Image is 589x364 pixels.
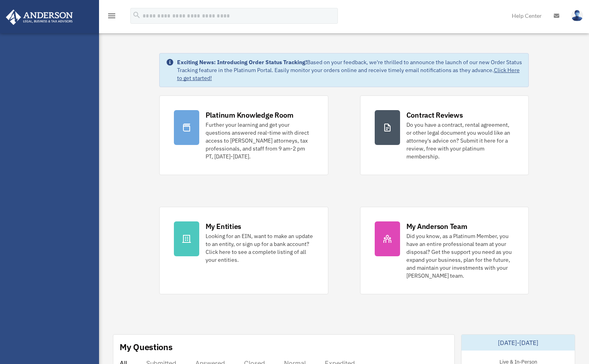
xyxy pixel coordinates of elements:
div: Did you know, as a Platinum Member, you have an entire professional team at your disposal? Get th... [406,232,515,280]
div: Do you have a contract, rental agreement, or other legal document you would like an attorney's ad... [406,121,515,160]
i: search [132,11,141,19]
strong: Exciting News: Introducing Order Status Tracking! [177,59,307,66]
i: menu [107,11,116,21]
div: My Anderson Team [406,221,467,231]
img: User Pic [571,10,583,21]
div: Looking for an EIN, want to make an update to an entity, or sign up for a bank account? Click her... [206,232,314,264]
div: My Questions [120,341,173,353]
div: Based on your feedback, we're thrilled to announce the launch of our new Order Status Tracking fe... [177,58,522,82]
a: My Anderson Team Did you know, as a Platinum Member, you have an entire professional team at your... [360,207,529,294]
a: My Entities Looking for an EIN, want to make an update to an entity, or sign up for a bank accoun... [159,207,328,294]
div: Further your learning and get your questions answered real-time with direct access to [PERSON_NAM... [206,121,314,160]
div: [DATE]-[DATE] [461,335,575,351]
a: Contract Reviews Do you have a contract, rental agreement, or other legal document you would like... [360,95,529,175]
a: menu [107,14,116,21]
div: My Entities [206,221,241,231]
div: Contract Reviews [406,110,463,120]
a: Platinum Knowledge Room Further your learning and get your questions answered real-time with dire... [159,95,328,175]
div: Platinum Knowledge Room [206,110,294,120]
a: Click Here to get started! [177,67,520,82]
img: Anderson Advisors Platinum Portal [4,10,75,25]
